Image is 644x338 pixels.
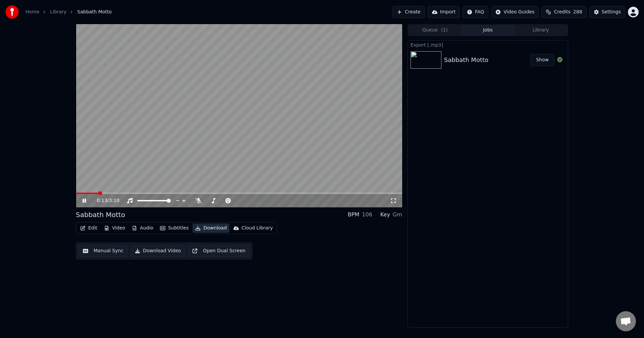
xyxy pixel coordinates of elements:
button: Edit [77,223,100,233]
span: Credits [554,9,570,15]
span: ( 1 ) [441,27,448,33]
button: Jobs [462,25,515,35]
a: Open chat [616,311,636,331]
div: Cloud Library [241,225,273,231]
button: Import [428,6,460,18]
button: FAQ [463,6,488,18]
img: youka [5,5,19,19]
button: Open Dual Screen [188,245,250,257]
button: Credits288 [541,6,586,18]
div: BPM [348,211,359,219]
nav: breadcrumb [25,9,112,15]
button: Manual Sync [78,245,128,257]
button: Download [193,223,229,233]
div: Sabbath Motto [76,210,125,219]
span: 0:13 [97,197,107,204]
div: Export [.mp3] [408,41,568,49]
div: Sabbath Motto [444,55,488,65]
button: Library [514,25,567,35]
span: Sabbath Motto [77,9,112,15]
span: 3:10 [109,197,119,204]
button: Audio [129,223,156,233]
div: 106 [362,211,372,219]
div: Key [380,211,390,219]
button: Show [530,54,554,66]
a: Home [25,9,39,15]
a: Library [50,9,66,15]
button: Settings [589,6,625,18]
button: Download Video [130,245,185,257]
button: Subtitles [157,223,191,233]
button: Queue [409,25,462,35]
button: Create [392,6,425,18]
div: / [97,197,113,204]
div: Settings [602,9,621,15]
button: Video [101,223,128,233]
span: 288 [573,9,582,15]
button: Video Guides [491,6,539,18]
div: Gm [393,211,402,219]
